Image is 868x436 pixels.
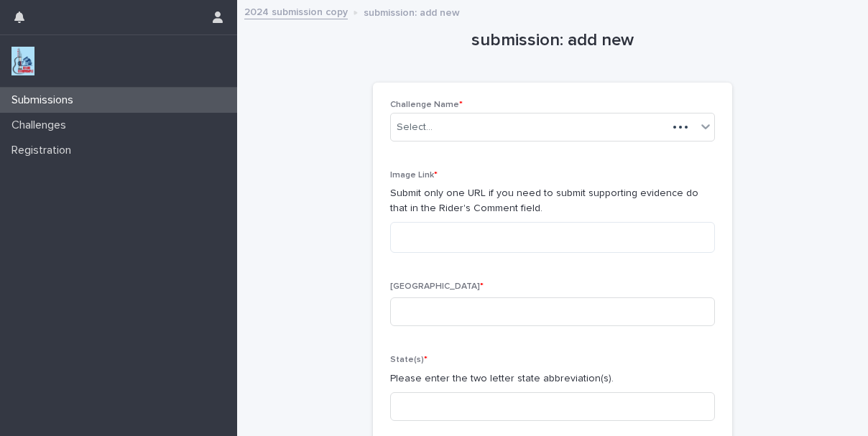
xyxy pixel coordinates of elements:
h1: submission: add new [373,30,732,51]
p: Registration [6,144,83,157]
span: Image Link [390,171,438,180]
p: Please enter the two letter state abbreviation(s). [390,371,715,386]
span: State(s) [390,356,428,364]
p: Submit only one URL if you need to submit supporting evidence do that in the Rider's Comment field. [390,186,715,216]
p: Submissions [6,93,85,107]
p: submission: add new [364,4,460,19]
p: Challenges [6,119,78,132]
div: Select... [397,120,433,135]
img: jxsLJbdS1eYBI7rVAS4p [11,47,34,75]
span: Challenge Name [390,101,463,109]
span: [GEOGRAPHIC_DATA] [390,282,484,291]
a: 2024 submission copy [244,3,348,19]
